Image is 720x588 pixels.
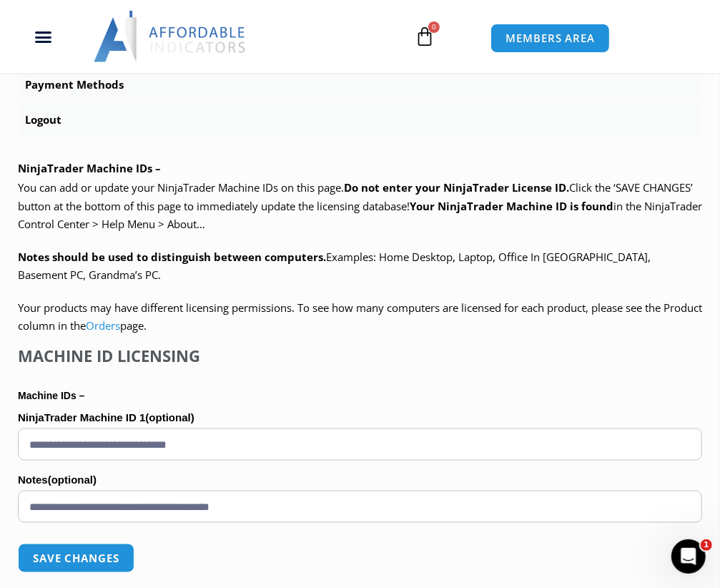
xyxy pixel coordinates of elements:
a: Logout [18,103,702,137]
span: (optional) [48,474,97,486]
label: Notes [18,469,702,491]
b: Do not enter your NinjaTrader License ID. [344,180,569,195]
iframe: Intercom live chat [671,539,706,574]
a: 0 [393,16,456,57]
a: Payment Methods [18,68,702,102]
span: 1 [701,539,712,551]
span: (optional) [145,411,194,423]
span: 0 [428,21,440,33]
b: NinjaTrader Machine IDs – [18,161,161,175]
a: Orders [86,318,120,333]
span: Click the ‘SAVE CHANGES’ button at the bottom of this page to immediately update the licensing da... [18,180,702,231]
label: NinjaTrader Machine ID 1 [18,407,702,428]
img: LogoAI | Affordable Indicators – NinjaTrader [94,11,247,62]
button: Save changes [18,544,134,573]
h4: Machine ID Licensing [18,346,702,365]
strong: Your NinjaTrader Machine ID is found [410,199,613,213]
span: Your products may have different licensing permissions. To see how many computers are licensed fo... [18,300,702,333]
span: Examples: Home Desktop, Laptop, Office In [GEOGRAPHIC_DATA], Basement PC, Grandma’s PC. [18,250,651,283]
a: MEMBERS AREA [490,24,610,53]
div: Menu Toggle [8,23,79,50]
span: MEMBERS AREA [506,33,595,44]
strong: Notes should be used to distinguish between computers. [18,250,326,264]
span: You can add or update your NinjaTrader Machine IDs on this page. [18,180,344,195]
strong: Machine IDs – [18,390,84,401]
